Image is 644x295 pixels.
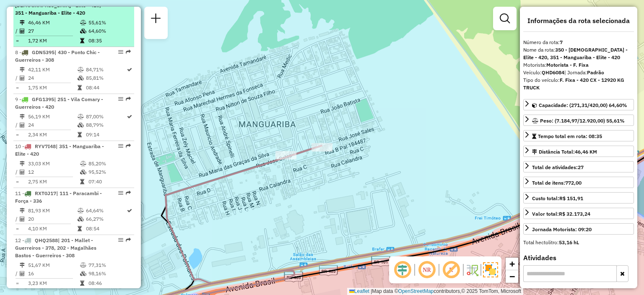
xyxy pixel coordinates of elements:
td: 08:35 [88,37,130,45]
div: Veículo: [523,69,634,76]
a: Zoom out [506,270,518,283]
span: 46,46 KM [575,149,597,155]
td: 46,46 KM [28,18,80,27]
td: 64,64% [86,206,126,215]
span: + [509,258,515,269]
div: Total hectolitro: [523,239,634,246]
td: 77,31% [88,261,130,269]
a: Total de atividades:27 [523,161,634,172]
span: | 251 - Vila Comary - Guerreiros - 420 [15,96,103,110]
span: | 201 - Mallet - Guerreiros - 378, 202 - Magalhães Bastos - Guerreiros - 308 [15,237,96,258]
a: Zoom in [506,258,518,270]
em: Rota exportada [126,50,131,55]
a: Valor total:R$ 32.173,24 [523,208,634,219]
td: 81,93 KM [28,206,77,215]
td: 24 [28,121,77,129]
i: Tempo total em rota [80,281,84,286]
span: | 351 - Manguariba - Elite - 420 [15,143,104,157]
td: 2,75 KM [28,178,80,186]
td: 07:40 [88,178,130,186]
span: | 111 - Paracambi - Força - 336 [15,190,102,204]
td: 66,27% [86,215,126,223]
td: / [15,121,19,129]
span: Capacidade: (271,31/420,00) 64,60% [539,102,627,108]
em: Rota exportada [126,238,131,243]
td: = [15,225,19,233]
td: 08:46 [88,279,130,287]
div: Número da rota: [523,39,634,46]
i: % de utilização da cubagem [78,217,84,222]
em: Opções [118,50,123,55]
i: Total de Atividades [20,170,25,175]
i: Total de Atividades [20,123,25,128]
td: = [15,178,19,186]
em: Rota exportada [126,144,131,149]
i: Tempo total em rota [80,179,84,184]
a: Distância Total:46,46 KM [523,146,634,157]
td: / [15,168,19,176]
strong: 772,00 [565,180,582,186]
span: GFG1395 [32,96,54,102]
a: Leaflet [349,288,369,294]
em: Opções [118,238,123,243]
em: Opções [118,144,123,149]
a: OpenStreetMap [398,288,434,294]
div: Valor total: [532,210,590,218]
span: Total de atividades: [532,164,584,170]
td: 08:44 [86,84,126,92]
div: Motorista: [523,61,634,69]
strong: F. Fixa - 420 CX - 12920 KG TRUCK [523,77,624,91]
td: 27 [28,27,80,35]
strong: 53,16 hL [559,239,579,245]
td: 88,79% [86,121,126,129]
td: 08:54 [86,225,126,233]
div: Map data © contributors,© 2025 TomTom, Microsoft [347,288,523,295]
em: Rota exportada [126,191,131,196]
i: Total de Atividades [20,271,25,276]
td: = [15,279,19,287]
td: / [15,74,19,82]
strong: R$ 151,91 [559,195,583,201]
i: % de utilização da cubagem [78,76,84,81]
a: Capacidade: (271,31/420,00) 64,60% [523,99,634,110]
i: Tempo total em rota [80,38,84,43]
i: Rota otimizada [127,208,132,213]
strong: 350 - [DEMOGRAPHIC_DATA] - Elite - 420, 351 - Manguariba - Elite - 420 [523,47,628,60]
td: 98,16% [88,269,130,278]
i: Rota otimizada [127,67,132,72]
span: Exibir rótulo [441,260,461,280]
td: 84,71% [86,65,126,74]
td: = [15,131,19,139]
i: Tempo total em rota [78,226,82,231]
div: Nome da rota: [523,46,634,61]
td: = [15,37,19,45]
i: Distância Total [20,20,25,25]
td: 3,23 KM [28,279,80,287]
span: QHQ2588 [35,237,58,243]
i: Distância Total [20,208,25,213]
td: 12 [28,168,80,176]
i: Tempo total em rota [78,132,82,137]
td: / [15,269,19,278]
em: Rota exportada [126,97,131,102]
a: Jornada Motorista: 09:20 [523,223,634,235]
td: 16 [28,269,80,278]
i: % de utilização da cubagem [78,123,84,128]
em: Opções [118,191,123,196]
strong: R$ 32.173,24 [559,211,590,217]
span: | 430 - Ponto Chic - Guerreiros - 308 [15,49,100,63]
i: Total de Atividades [20,217,25,222]
td: 42,11 KM [28,65,77,74]
img: Fluxo de ruas [465,263,479,277]
i: Total de Atividades [20,29,25,34]
i: Distância Total [20,67,25,72]
h4: Informações da rota selecionada [523,17,634,25]
strong: 27 [578,164,584,170]
td: 95,52% [88,168,130,176]
span: RXT0J17 [35,190,56,196]
td: 85,20% [88,159,130,168]
td: 09:14 [86,131,126,139]
i: Distância Total [20,161,25,166]
img: Exibir/Ocultar setores [483,262,498,277]
i: % de utilização do peso [80,161,86,166]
